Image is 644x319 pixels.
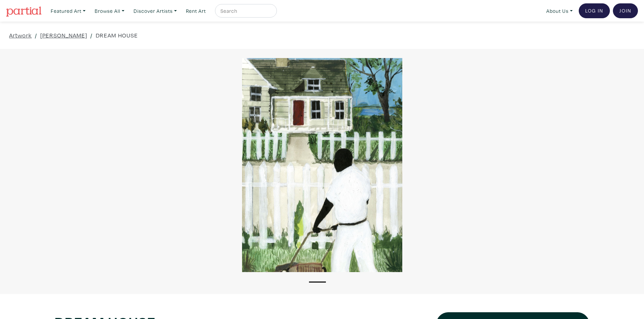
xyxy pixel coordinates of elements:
[48,4,89,18] a: Featured Art
[92,4,127,18] a: Browse All
[130,4,180,18] a: Discover Artists
[579,3,610,18] a: Log In
[40,31,87,40] a: [PERSON_NAME]
[35,31,37,40] span: /
[220,7,270,15] input: Search
[309,282,326,283] button: 1 of 1
[183,4,209,18] a: Rent Art
[9,31,32,40] a: Artwork
[96,31,138,40] a: DREAM HOUSE
[543,4,576,18] a: About Us
[90,31,93,40] span: /
[613,3,638,18] a: Join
